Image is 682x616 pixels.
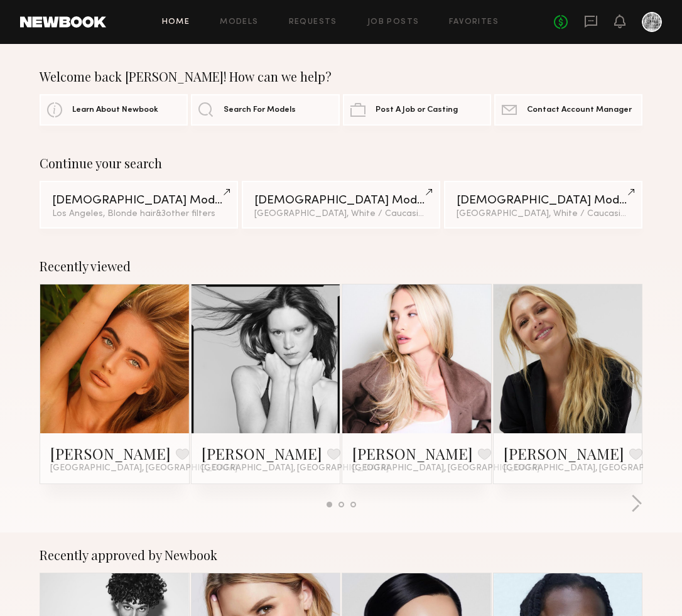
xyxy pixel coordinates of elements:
[50,463,237,473] span: [GEOGRAPHIC_DATA], [GEOGRAPHIC_DATA]
[40,156,642,171] div: Continue your search
[224,106,296,114] span: Search For Models
[162,18,190,26] a: Home
[352,443,473,463] a: [PERSON_NAME]
[40,69,642,84] div: Welcome back [PERSON_NAME]! How can we help?
[202,443,322,463] a: [PERSON_NAME]
[191,94,339,126] a: Search For Models
[40,181,238,229] a: [DEMOGRAPHIC_DATA] ModelsLos Angeles, Blonde hair&3other filters
[40,259,642,274] div: Recently viewed
[52,210,225,219] div: Los Angeles, Blonde hair
[156,210,215,218] span: & 3 other filter s
[457,210,630,219] div: [GEOGRAPHIC_DATA], White / Caucasian
[367,18,419,26] a: Job Posts
[527,106,632,114] span: Contact Account Manager
[40,94,188,126] a: Learn About Newbook
[449,18,499,26] a: Favorites
[457,195,630,207] div: [DEMOGRAPHIC_DATA] Models
[40,548,642,563] div: Recently approved by Newbook
[376,106,458,114] span: Post A Job or Casting
[254,195,428,207] div: [DEMOGRAPHIC_DATA] Models
[444,181,642,229] a: [DEMOGRAPHIC_DATA] Models[GEOGRAPHIC_DATA], White / Caucasian
[220,18,258,26] a: Models
[202,463,389,473] span: [GEOGRAPHIC_DATA], [GEOGRAPHIC_DATA]
[494,94,642,126] a: Contact Account Manager
[52,195,225,207] div: [DEMOGRAPHIC_DATA] Models
[242,181,440,229] a: [DEMOGRAPHIC_DATA] Models[GEOGRAPHIC_DATA], White / Caucasian
[289,18,337,26] a: Requests
[254,210,428,219] div: [GEOGRAPHIC_DATA], White / Caucasian
[343,94,491,126] a: Post A Job or Casting
[352,463,539,473] span: [GEOGRAPHIC_DATA], [GEOGRAPHIC_DATA]
[504,443,624,463] a: [PERSON_NAME]
[50,443,171,463] a: [PERSON_NAME]
[72,106,158,114] span: Learn About Newbook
